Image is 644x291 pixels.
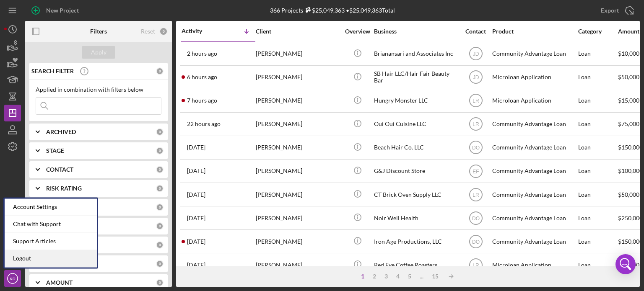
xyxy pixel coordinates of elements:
div: Overview [342,28,373,35]
div: 3 [380,273,392,280]
div: New Project [46,2,79,19]
div: Loan [578,160,617,182]
span: $75,000 [618,120,639,127]
text: JD [473,51,479,57]
div: Community Advantage Loan [492,113,576,135]
div: Category [578,28,617,35]
div: Client [256,28,340,35]
div: 0 [156,128,164,136]
span: $250,000 [618,214,643,221]
div: ... [415,273,428,280]
div: Microloan Application [492,90,576,112]
div: [PERSON_NAME] [256,113,340,135]
text: KD [10,276,15,281]
time: 2025-10-06 01:55 [187,262,205,268]
div: Community Advantage Loan [492,43,576,65]
div: 0 [156,67,164,75]
div: Account Settings [5,198,97,216]
div: Export [601,2,619,19]
div: Community Advantage Loan [492,183,576,206]
span: $15,000 [618,97,639,104]
div: 0 [156,203,164,211]
div: Noir Well Health [374,207,458,229]
span: $10,000 [618,50,639,57]
div: 1 [357,273,369,280]
div: 0 [156,279,164,286]
div: Product [492,28,576,35]
time: 2025-10-08 00:23 [187,121,221,127]
div: Loan [578,254,617,276]
div: 15 [428,273,443,280]
div: [PERSON_NAME] [256,136,340,159]
span: $150,000 [618,144,643,151]
div: Chat with Support [5,216,97,233]
div: Loan [578,136,617,159]
b: Filters [90,28,107,35]
div: 0 [156,166,164,173]
div: Reset [141,28,155,35]
div: 2 [369,273,380,280]
div: [PERSON_NAME] [256,183,340,206]
div: Activity [182,28,218,34]
div: SB Hair LLC/Hair Fair Beauty Bar [374,66,458,88]
div: Business [374,28,458,35]
div: Beach Hair Co. LLC [374,136,458,159]
div: Open Intercom Messenger [615,254,636,274]
div: Microloan Application [492,254,576,276]
div: Loan [578,90,617,112]
div: [PERSON_NAME] [256,43,340,65]
div: Community Advantage Loan [492,230,576,252]
div: Oui Oui Cuisine LLC [374,113,458,135]
div: [PERSON_NAME] [256,207,340,229]
div: G&J Discount Store [374,160,458,182]
time: 2025-10-08 20:22 [187,50,217,57]
text: JD [473,75,479,80]
span: $150,000 [618,238,643,245]
div: [PERSON_NAME] [256,66,340,88]
div: 0 [156,260,164,268]
div: Community Advantage Loan [492,160,576,182]
div: CT Brick Oven Supply LLC [374,183,458,206]
b: AMOUNT [46,279,73,286]
div: [PERSON_NAME] [256,90,340,112]
div: 0 [156,185,164,192]
div: Loan [578,207,617,229]
span: $50,000 [618,191,639,198]
div: Loan [578,43,617,65]
time: 2025-10-06 14:33 [187,238,205,245]
div: $25,049,363 [303,7,345,14]
a: Support Articles [5,233,97,250]
text: LR [473,192,479,198]
button: Export [592,2,640,19]
div: Apply [91,46,106,59]
b: ARCHIVED [46,129,76,135]
time: 2025-10-07 13:42 [187,167,205,174]
button: KD [4,270,21,287]
text: LR [473,121,479,127]
div: Hungry Monster LLC [374,90,458,112]
div: Community Advantage Loan [492,207,576,229]
button: New Project [25,2,87,19]
div: Red Eye Coffee Roasters [374,254,458,276]
div: 5 [404,273,415,280]
time: 2025-10-07 12:08 [187,191,205,198]
text: DO [472,215,480,221]
div: 0 [156,147,164,155]
div: 0 [156,222,164,230]
time: 2025-10-07 15:08 [187,144,205,151]
button: Apply [82,46,115,59]
div: Loan [578,230,617,252]
text: EF [473,168,479,174]
a: Logout [5,250,97,267]
div: [PERSON_NAME] [256,230,340,252]
div: 0 [156,241,164,249]
div: 4 [392,273,404,280]
span: $50,000 [618,73,639,80]
b: STAGE [46,147,64,154]
b: RISK RATING [46,185,82,192]
div: Iron Age Productions, LLC [374,230,458,252]
div: Loan [578,113,617,135]
div: Brianansari and Associates Inc [374,43,458,65]
time: 2025-10-06 23:44 [187,215,205,221]
div: 366 Projects • $25,049,363 Total [270,7,395,14]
